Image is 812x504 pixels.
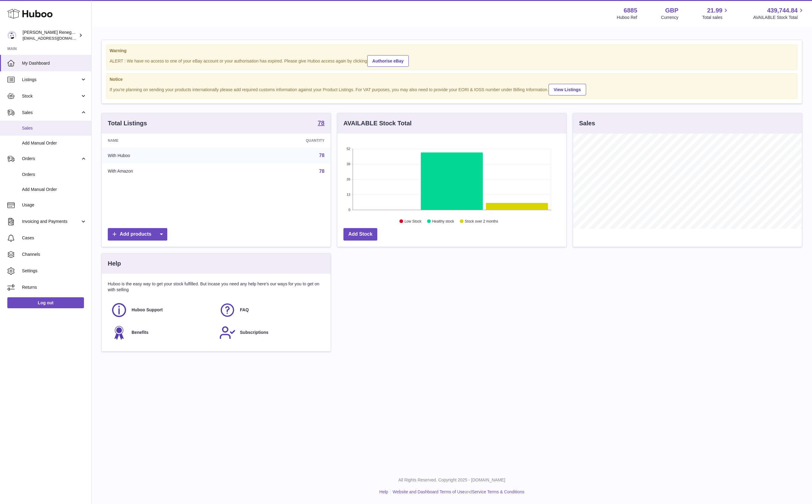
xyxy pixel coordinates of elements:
[110,54,794,67] div: ALERT : We have no access to one of your eBay account or your authorisation has expired. Please g...
[753,6,805,20] a: 439,744.84 AVAILABLE Stock Total
[472,489,524,494] a: Service Terms & Conditions
[227,134,331,148] th: Quantity
[319,153,324,158] a: 78
[579,119,595,127] h3: Sales
[111,302,213,318] a: Huboo Support
[346,177,350,181] text: 26
[22,235,87,241] span: Cases
[665,6,678,15] strong: GBP
[132,307,163,313] span: Huboo Support
[102,134,227,148] th: Name
[22,140,87,146] span: Add Manual Order
[240,330,268,335] span: Subscriptions
[348,208,350,212] text: 0
[343,119,411,127] h3: AVAILABLE Stock Total
[108,228,167,241] a: Add products
[102,148,227,163] td: With Huboo
[110,77,794,82] strong: Notice
[108,281,324,293] p: Huboo is the easy way to get your stock fulfilled. But incase you need any help here's our ways f...
[22,125,87,131] span: Sales
[318,120,324,127] a: 78
[624,6,637,15] strong: 6885
[219,302,321,318] a: FAQ
[346,193,350,196] text: 13
[465,219,498,223] text: Stock over 2 months
[22,219,80,224] span: Invoicing and Payments
[319,169,324,174] a: 78
[393,489,465,494] a: Website and Dashboard Terms of Use
[10,10,15,15] img: logo_orange.svg
[110,83,794,95] div: If you're planning on sending your products internationally please add required customs informati...
[108,119,147,127] h3: Total Listings
[61,35,66,40] img: tab_keywords_by_traffic_grey.svg
[67,36,103,40] div: Keywords by Traffic
[102,163,227,179] td: With Amazon
[22,187,87,192] span: Add Manual Order
[367,55,409,67] a: Authorise eBay
[549,84,586,95] a: View Listings
[23,36,55,40] div: Domain Overview
[617,15,637,20] div: Huboo Ref
[753,15,805,20] span: AVAILABLE Stock Total
[23,36,90,41] span: [EMAIL_ADDRESS][DOMAIN_NAME]
[22,93,80,99] span: Stock
[22,284,87,290] span: Returns
[346,162,350,166] text: 39
[767,6,798,15] span: 439,744.84
[22,252,87,257] span: Channels
[661,15,679,20] div: Currency
[707,6,722,15] span: 21.99
[22,268,87,274] span: Settings
[111,324,213,341] a: Benefits
[318,120,324,126] strong: 78
[16,35,21,40] img: tab_domain_overview_orange.svg
[10,16,15,21] img: website_grey.svg
[240,307,249,313] span: FAQ
[702,15,729,20] span: Total sales
[379,489,388,494] a: Help
[343,228,377,241] a: Add Stock
[22,202,87,208] span: Usage
[702,6,729,20] a: 21.99 Total sales
[390,489,524,495] li: and
[96,477,807,483] p: All Rights Reserved. Copyright 2025 - [DOMAIN_NAME]
[110,48,794,54] strong: Warning
[7,31,16,40] img: directordarren@gmail.com
[346,147,350,151] text: 52
[22,156,80,162] span: Orders
[22,60,87,66] span: My Dashboard
[16,16,67,21] div: Domain: [DOMAIN_NAME]
[432,219,454,223] text: Healthy stock
[17,10,30,15] div: v 4.0.25
[219,324,321,341] a: Subscriptions
[132,330,148,335] span: Benefits
[22,110,80,116] span: Sales
[23,30,78,41] div: [PERSON_NAME] Renegade Productions -UK account
[22,172,87,177] span: Orders
[404,219,422,223] text: Low Stock
[22,77,80,83] span: Listings
[7,297,84,308] a: Log out
[108,259,121,268] h3: Help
